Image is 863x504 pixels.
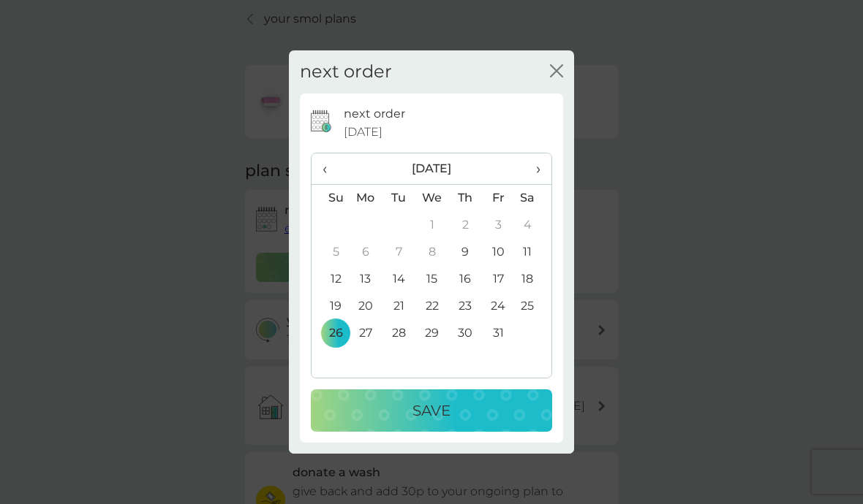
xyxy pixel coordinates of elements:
[515,293,551,320] td: 25
[449,212,482,239] td: 2
[482,320,515,347] td: 31
[412,399,451,422] p: Save
[344,123,382,142] span: [DATE]
[382,266,415,293] td: 14
[382,184,415,212] th: Tu
[312,266,349,293] td: 12
[482,184,515,212] th: Fr
[482,239,515,266] td: 10
[382,239,415,266] td: 7
[300,61,392,83] h2: next order
[349,266,382,293] td: 13
[449,293,482,320] td: 23
[312,320,349,347] td: 26
[349,239,382,266] td: 6
[449,184,482,212] th: Th
[349,153,515,185] th: [DATE]
[415,266,449,293] td: 15
[415,212,449,239] td: 1
[415,239,449,266] td: 8
[312,239,349,266] td: 5
[526,153,540,184] span: ›
[349,184,382,212] th: Mo
[382,320,415,347] td: 28
[311,389,552,432] button: Save
[415,320,449,347] td: 29
[349,320,382,347] td: 27
[312,184,349,212] th: Su
[515,184,551,212] th: Sa
[550,64,563,80] button: close
[449,320,482,347] td: 30
[344,104,405,123] p: next order
[312,293,349,320] td: 19
[349,293,382,320] td: 20
[515,239,551,266] td: 11
[482,293,515,320] td: 24
[382,293,415,320] td: 21
[515,212,551,239] td: 4
[449,266,482,293] td: 16
[323,153,338,184] span: ‹
[449,239,482,266] td: 9
[515,266,551,293] td: 18
[415,293,449,320] td: 22
[415,184,449,212] th: We
[482,212,515,239] td: 3
[482,266,515,293] td: 17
